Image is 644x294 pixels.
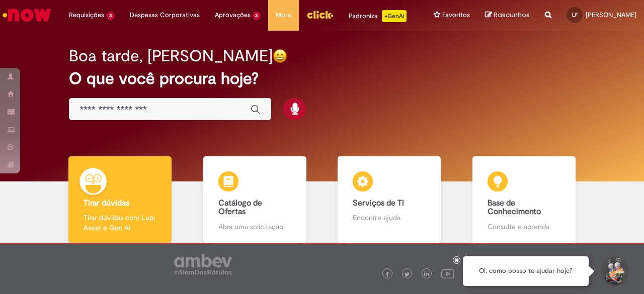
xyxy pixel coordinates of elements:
[84,213,156,233] p: Tirar dúvidas com Lupi Assist e Gen Ai
[572,12,578,18] span: LF
[457,156,592,243] a: Base de Conhecimento Consulte e aprenda
[494,10,530,20] span: Rascunhos
[353,198,404,208] b: Serviços de TI
[424,271,429,277] img: logo_footer_linkedin.png
[322,156,457,243] a: Serviços de TI Encontre ajuda
[485,11,530,20] a: Rascunhos
[442,10,470,20] span: Favoritos
[218,198,262,217] b: Catálogo de Ofertas
[69,10,104,20] span: Requisições
[1,5,53,25] img: ServiceNow
[488,222,560,232] p: Consulte e aprenda
[273,49,287,63] img: happy-face.png
[253,12,261,20] span: 3
[599,256,629,286] button: Iniciar Conversa de Suporte
[69,47,273,65] h2: Boa tarde, [PERSON_NAME]
[215,10,251,20] span: Aprovações
[174,254,232,274] img: logo_footer_ambev_rotulo_gray.png
[385,272,390,277] img: logo_footer_facebook.png
[84,198,129,208] b: Tirar dúvidas
[463,256,589,286] div: Oi, como posso te ajudar hoje?
[306,7,334,22] img: click_logo_yellow_360x200.png
[488,198,541,217] b: Base de Conhecimento
[353,213,426,223] p: Encontre ajuda
[130,10,200,20] span: Despesas Corporativas
[106,12,115,20] span: 3
[382,10,407,22] p: +GenAi
[218,222,291,232] p: Abra uma solicitação
[405,272,410,277] img: logo_footer_twitter.png
[188,156,323,243] a: Catálogo de Ofertas Abra uma solicitação
[69,70,575,87] h2: O que você procura hoje?
[349,10,407,22] div: Padroniza
[586,11,636,19] span: [PERSON_NAME]
[441,267,454,280] img: logo_footer_youtube.png
[53,156,188,243] a: Tirar dúvidas Tirar dúvidas com Lupi Assist e Gen Ai
[276,10,291,20] span: More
